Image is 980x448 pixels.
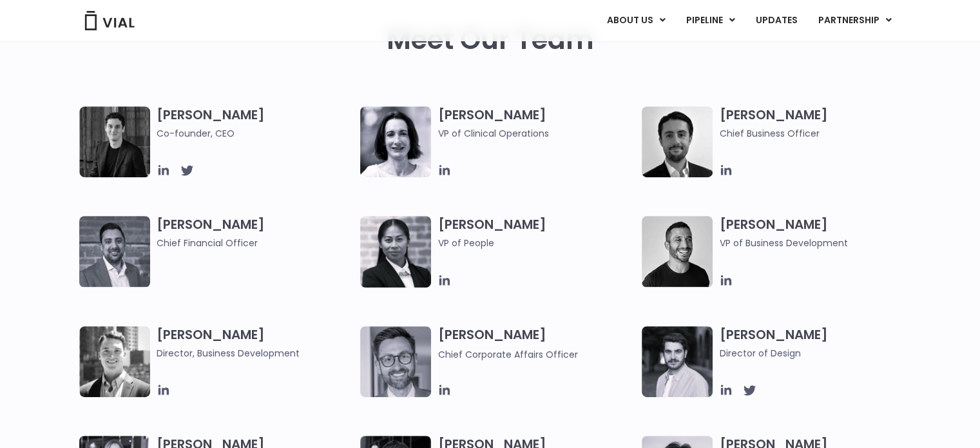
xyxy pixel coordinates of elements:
[157,236,354,250] span: Chief Financial Officer
[157,106,354,141] h3: [PERSON_NAME]
[437,236,635,250] span: VP of People
[79,106,150,177] img: A black and white photo of a man in a suit attending a Summit.
[437,106,635,141] h3: [PERSON_NAME]
[642,106,713,177] img: A black and white photo of a man in a suit holding a vial.
[157,216,354,250] h3: [PERSON_NAME]
[387,24,594,55] h2: Meet Our Team
[360,106,431,177] img: Image of smiling woman named Amy
[360,326,431,397] img: Paolo-M
[437,326,635,362] h3: [PERSON_NAME]
[79,326,150,397] img: A black and white photo of a smiling man in a suit at ARVO 2023.
[157,326,354,360] h3: [PERSON_NAME]
[719,326,917,360] h3: [PERSON_NAME]
[719,216,917,250] h3: [PERSON_NAME]
[437,126,635,141] span: VP of Clinical Operations
[807,10,901,32] a: PARTNERSHIPMenu Toggle
[719,346,917,360] span: Director of Design
[719,236,917,250] span: VP of Business Development
[437,348,577,361] span: Chief Corporate Affairs Officer
[79,216,150,287] img: Headshot of smiling man named Samir
[719,106,917,141] h3: [PERSON_NAME]
[360,216,431,287] img: Catie
[84,11,135,30] img: Vial Logo
[596,10,675,32] a: ABOUT USMenu Toggle
[745,10,807,32] a: UPDATES
[157,346,354,360] span: Director, Business Development
[437,216,635,269] h3: [PERSON_NAME]
[675,10,744,32] a: PIPELINEMenu Toggle
[157,126,354,141] span: Co-founder, CEO
[719,126,917,141] span: Chief Business Officer
[642,216,713,287] img: A black and white photo of a man smiling.
[642,326,713,397] img: Headshot of smiling man named Albert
